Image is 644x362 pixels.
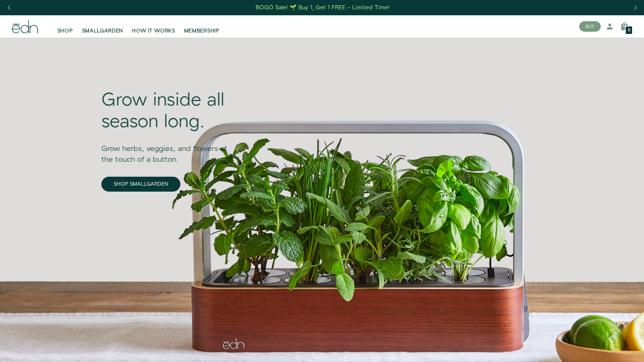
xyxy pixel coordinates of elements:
[53,18,78,35] a: SHOP
[132,27,175,35] span: HOW IT WORKS
[57,27,73,35] span: SHOP
[579,21,601,32] button: BUY
[127,18,179,35] a: HOW IT WORKS
[82,27,123,35] span: SMALLGARDEN
[78,18,128,35] a: SMALLGARDEN
[180,18,224,35] a: MEMBERSHIP
[256,4,389,12] div: BOGO Sale! 🌱 Buy 1, Get 1 FREE – Limited Time!
[101,133,239,165] div: Grow herbs, veggies, and flowers at the touch of a button.
[101,90,239,133] div: Grow inside all season long.
[628,28,630,32] span: 0
[255,2,391,13] a: BOGO Sale! 🌱 Buy 1, Get 1 FREE – Limited Time!
[184,27,220,35] span: MEMBERSHIP
[101,177,180,192] a: SHOP SMALLGARDEN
